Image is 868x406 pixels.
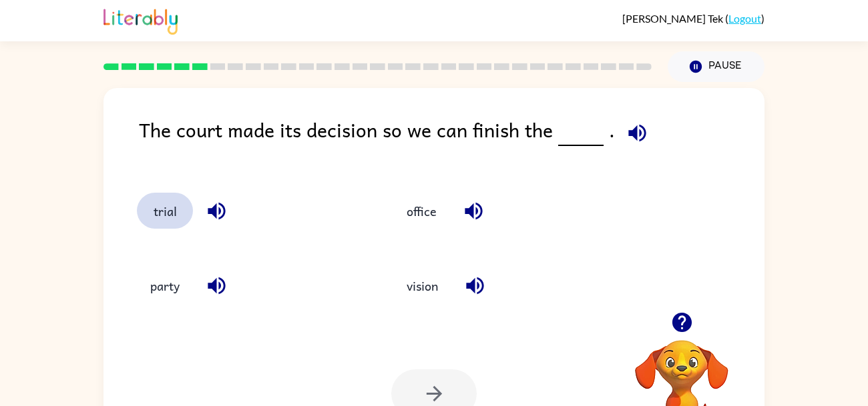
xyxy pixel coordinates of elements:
[137,193,193,229] button: trial
[103,5,178,35] img: Literably
[393,268,451,304] button: vision
[137,268,193,304] button: party
[668,51,765,82] button: Pause
[622,12,725,25] span: [PERSON_NAME] Tek
[139,115,765,166] div: The court made its decision so we can finish the .
[728,12,761,25] a: Logout
[622,12,765,25] div: ( )
[393,193,450,229] button: office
